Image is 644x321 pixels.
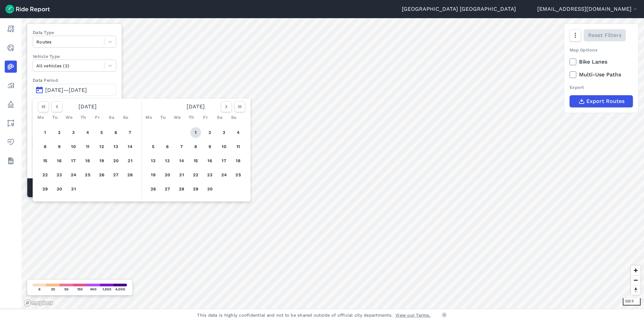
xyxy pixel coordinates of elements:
[570,84,633,91] div: Export
[40,141,51,152] button: 8
[35,101,140,112] div: [DATE]
[96,155,107,166] button: 19
[5,5,50,13] img: Ride Report
[110,141,121,152] button: 13
[148,141,159,152] button: 5
[570,71,633,79] label: Multi-Use Paths
[5,136,17,148] a: Health
[570,95,633,107] button: Export Routes
[96,127,107,138] button: 5
[22,18,644,309] canvas: Map
[40,184,51,194] button: 29
[190,184,201,194] button: 29
[162,141,173,152] button: 6
[68,184,79,194] button: 31
[204,155,215,166] button: 16
[176,170,187,180] button: 21
[148,170,159,180] button: 19
[176,141,187,152] button: 7
[402,5,516,13] a: [GEOGRAPHIC_DATA] [GEOGRAPHIC_DATA]
[570,47,633,53] div: Map Options
[537,5,639,13] button: [EMAIL_ADDRESS][DOMAIN_NAME]
[143,101,248,112] div: [DATE]
[5,79,17,92] a: Analyze
[68,127,79,138] button: 3
[45,87,87,93] span: [DATE]—[DATE]
[623,298,641,306] div: 500 ft
[190,170,201,180] button: 22
[219,155,229,166] button: 17
[190,141,201,152] button: 8
[68,155,79,166] button: 17
[204,170,215,180] button: 23
[5,42,17,54] a: Realtime
[54,170,65,180] button: 23
[40,155,51,166] button: 15
[204,141,215,152] button: 9
[96,170,107,180] button: 26
[82,155,93,166] button: 18
[5,117,17,129] a: Areas
[190,155,201,166] button: 15
[54,184,65,194] button: 30
[148,155,159,166] button: 12
[68,141,79,152] button: 10
[92,112,103,123] div: Fr
[584,29,626,41] button: Reset Filters
[40,127,51,138] button: 1
[162,184,173,194] button: 27
[172,112,183,123] div: We
[33,77,116,83] label: Data Period
[54,155,65,166] button: 16
[148,184,159,194] button: 26
[5,61,17,73] a: Heatmaps
[64,112,74,123] div: We
[631,275,641,285] button: Zoom out
[5,23,17,35] a: Report
[586,97,624,105] span: Export Routes
[143,112,154,123] div: Mo
[82,141,93,152] button: 11
[631,285,641,295] button: Reset bearing to north
[33,29,116,36] label: Data Type
[96,141,107,152] button: 12
[176,184,187,194] button: 28
[78,112,89,123] div: Th
[162,155,173,166] button: 13
[233,170,244,180] button: 25
[33,84,116,96] button: [DATE]—[DATE]
[110,155,121,166] button: 20
[125,141,135,152] button: 14
[214,112,225,123] div: Sa
[233,127,244,138] button: 4
[631,265,641,275] button: Zoom in
[54,127,65,138] button: 2
[186,112,197,123] div: Th
[162,170,173,180] button: 20
[110,127,121,138] button: 6
[40,170,51,180] button: 22
[200,112,211,123] div: Fr
[125,170,135,180] button: 28
[219,141,229,152] button: 10
[106,112,117,123] div: Sa
[24,299,53,307] a: Mapbox logo
[82,170,93,180] button: 25
[570,58,633,66] label: Bike Lanes
[82,127,93,138] button: 4
[54,141,65,152] button: 9
[395,312,431,318] a: View our Terms.
[190,127,201,138] button: 1
[50,112,60,123] div: Tu
[204,184,215,194] button: 30
[33,53,116,60] label: Vehicle Type
[204,127,215,138] button: 2
[125,127,135,138] button: 7
[110,170,121,180] button: 27
[27,178,122,197] div: Matched Trips
[5,98,17,110] a: Policy
[68,170,79,180] button: 24
[158,112,168,123] div: Tu
[125,155,135,166] button: 21
[588,31,621,39] span: Reset Filters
